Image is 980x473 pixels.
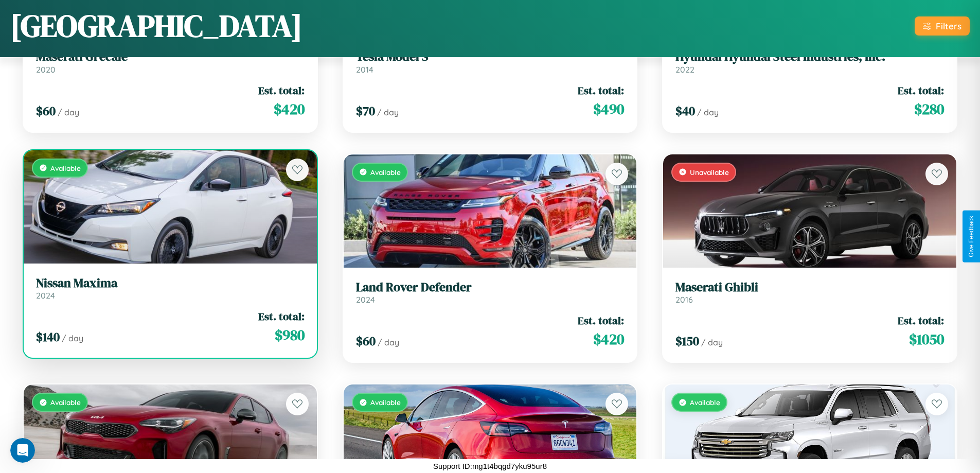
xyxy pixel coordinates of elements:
span: Available [370,168,401,177]
a: Maserati Grecale2020 [36,49,305,75]
span: $ 1050 [909,329,944,349]
span: 2016 [675,294,693,305]
span: Est. total: [258,309,305,324]
span: $ 60 [36,102,56,119]
span: 2024 [356,294,375,305]
span: 2022 [675,64,694,75]
span: Est. total: [578,313,624,328]
h3: Tesla Model S [356,49,625,64]
span: Est. total: [898,313,944,328]
span: 2020 [36,64,56,75]
h3: Land Rover Defender [356,280,625,295]
span: $ 490 [593,99,624,119]
span: $ 60 [356,332,376,349]
span: Available [50,164,81,172]
h3: Maserati Grecale [36,49,305,64]
p: Support ID: mg1t4bqgd7yku95ur8 [433,459,547,473]
span: Est. total: [898,83,944,98]
a: Land Rover Defender2024 [356,280,625,305]
span: Unavailable [690,168,729,177]
a: Maserati Ghibli2016 [675,280,944,305]
span: $ 980 [275,325,305,345]
a: Tesla Model S2014 [356,49,625,75]
span: $ 420 [593,329,624,349]
button: Filters [915,16,970,36]
span: 2024 [36,290,55,301]
span: / day [58,107,79,117]
span: / day [697,107,719,117]
span: / day [378,337,399,347]
span: Est. total: [578,83,624,98]
div: Filters [936,21,961,31]
h1: [GEOGRAPHIC_DATA] [10,5,302,47]
span: 2014 [356,64,373,75]
a: Nissan Maxima2024 [36,276,305,301]
h3: Nissan Maxima [36,276,305,291]
span: Est. total: [258,83,305,98]
a: Hyundai Hyundai Steel Industries, Inc.2022 [675,49,944,75]
span: $ 280 [914,99,944,119]
div: Give Feedback [968,216,975,257]
span: Available [50,398,81,407]
h3: Hyundai Hyundai Steel Industries, Inc. [675,49,944,64]
span: $ 420 [274,99,305,119]
span: / day [62,333,83,343]
span: Available [370,398,401,407]
span: $ 150 [675,332,699,349]
span: $ 70 [356,102,375,119]
h3: Maserati Ghibli [675,280,944,295]
span: / day [701,337,723,347]
span: $ 40 [675,102,695,119]
span: $ 140 [36,328,60,345]
span: Available [690,398,720,407]
span: / day [377,107,399,117]
iframe: Intercom live chat [10,438,35,463]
